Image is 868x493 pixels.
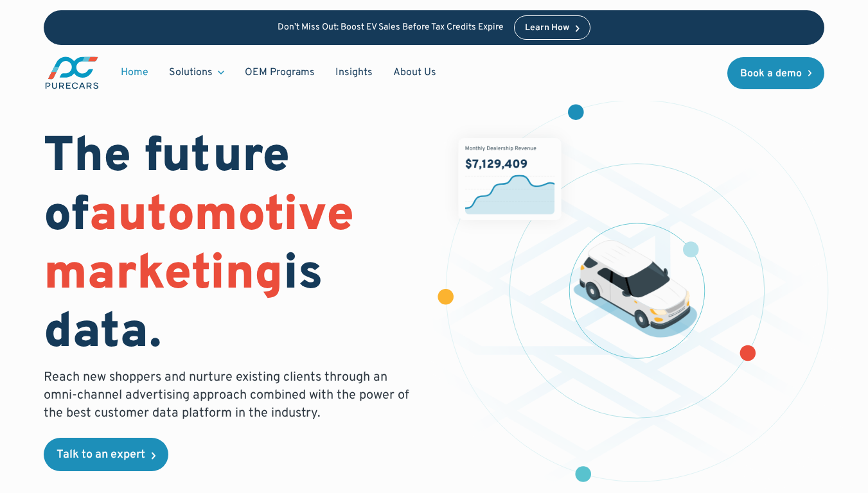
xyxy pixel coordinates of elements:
[44,186,354,306] span: automotive marketing
[325,60,383,85] a: Insights
[459,139,562,221] img: chart showing monthly dealership revenue of $7m
[57,449,145,461] div: Talk to an expert
[111,60,159,85] a: Home
[525,24,569,33] div: Learn How
[278,22,504,33] p: Don’t Miss Out: Boost EV Sales Before Tax Credits Expire
[514,15,590,40] a: Learn How
[740,69,802,79] div: Book a demo
[44,55,100,91] img: purecars logo
[44,55,100,91] a: main
[169,65,213,80] div: Solutions
[727,57,825,89] a: Book a demo
[235,60,325,85] a: OEM Programs
[574,240,698,338] img: illustration of a vehicle
[44,129,419,363] h1: The future of is data.
[44,368,419,422] p: Reach new shoppers and nurture existing clients through an omni-channel advertising approach comb...
[383,60,447,85] a: About Us
[44,438,168,471] a: Talk to an expert
[159,60,235,85] div: Solutions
